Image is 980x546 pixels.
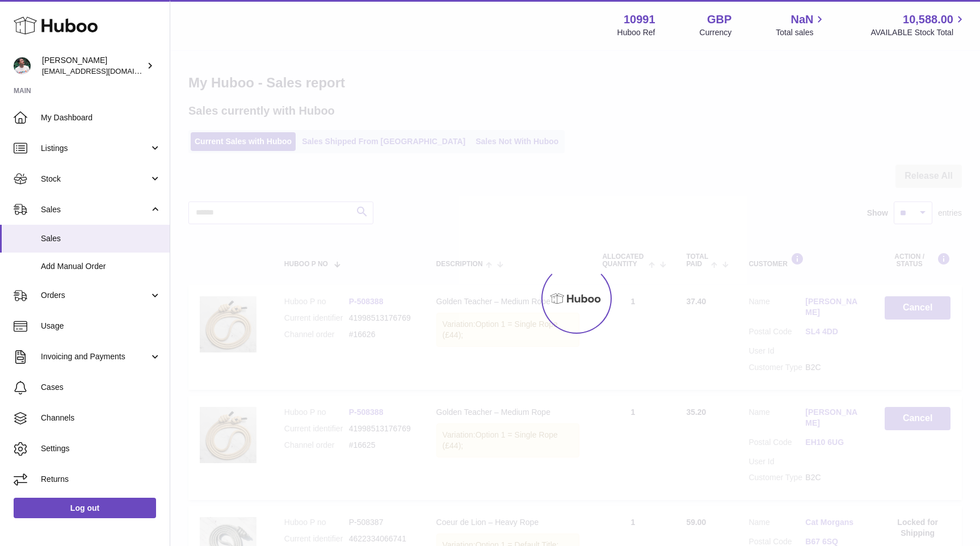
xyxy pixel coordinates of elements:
strong: 10991 [624,12,655,27]
span: 10,588.00 [903,12,953,27]
span: Cases [41,382,161,393]
span: Stock [41,174,149,184]
span: Sales [41,233,161,244]
strong: GBP [707,12,731,27]
span: NaN [790,12,813,27]
span: Total sales [776,27,826,38]
span: Orders [41,290,149,301]
div: Huboo Ref [617,27,655,38]
span: My Dashboard [41,112,161,123]
a: NaN Total sales [776,12,826,38]
span: Settings [41,443,161,454]
span: AVAILABLE Stock Total [870,27,966,38]
span: [EMAIL_ADDRESS][DOMAIN_NAME] [42,66,167,75]
span: Channels [41,413,161,423]
span: Listings [41,143,149,154]
span: Usage [41,321,161,331]
a: Log out [14,498,156,518]
div: [PERSON_NAME] [42,55,144,77]
span: Add Manual Order [41,261,161,272]
div: Currency [700,27,732,38]
span: Invoicing and Payments [41,351,149,362]
a: 10,588.00 AVAILABLE Stock Total [870,12,966,38]
span: Returns [41,474,161,485]
img: timshieff@gmail.com [14,57,31,74]
span: Sales [41,204,149,215]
